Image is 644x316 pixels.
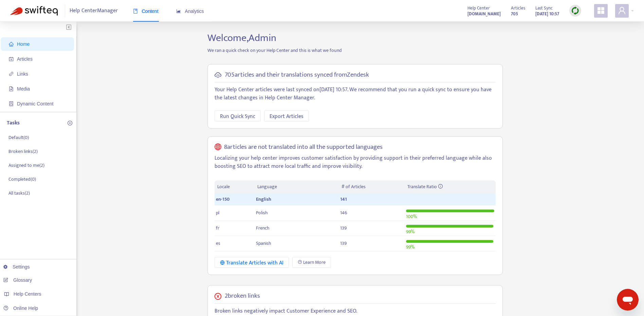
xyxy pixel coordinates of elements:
[617,289,639,311] iframe: Przycisk umożliwiający otwarcie okna komunikatora
[340,224,347,232] span: 139
[220,112,255,121] span: Run Quick Sync
[216,224,219,232] span: fr
[340,239,347,247] span: 139
[618,6,626,15] span: user
[216,239,220,247] span: es
[535,10,559,18] strong: [DATE] 10:57
[407,183,493,191] div: Translate Ratio
[8,134,29,141] p: Default ( 0 )
[264,111,309,121] button: Export Articles
[340,195,347,203] span: 141
[68,121,72,125] span: plus-circle
[215,143,221,151] span: global
[8,176,36,183] p: Completed ( 0 )
[406,228,415,236] span: 99 %
[10,6,58,16] img: Swifteq
[406,213,417,220] span: 100 %
[467,4,490,12] span: Help Center
[216,195,229,203] span: en-150
[256,239,271,247] span: Spanish
[202,47,508,54] p: We ran a quick check on your Help Center and this is what we found
[215,72,221,78] span: cloud-sync
[215,257,289,268] button: Translate Articles with AI
[9,42,14,46] span: home
[406,243,415,251] span: 99 %
[511,4,525,12] span: Articles
[133,9,138,14] span: book
[17,101,53,106] span: Dynamic Content
[9,72,14,76] span: link
[255,180,339,194] th: Language
[3,264,30,270] a: Settings
[225,71,369,79] h5: 705 articles and their translations synced from Zendesk
[133,8,159,14] span: Content
[303,259,326,266] span: Learn More
[8,162,44,169] p: Assigned to me ( 2 )
[17,86,30,92] span: Media
[3,277,32,283] a: Glossary
[9,57,14,61] span: account-book
[215,111,261,121] button: Run Quick Sync
[3,305,38,311] a: Online Help
[340,209,347,217] span: 146
[215,86,496,102] p: Your Help Center articles were last synced on [DATE] 10:57 . We recommend that you run a quick sy...
[339,180,404,194] th: # of Articles
[9,101,14,106] span: container
[176,8,204,14] span: Analytics
[207,29,276,46] span: Welcome, Admin
[17,56,33,62] span: Articles
[215,293,221,300] span: close-circle
[17,41,30,47] span: Home
[215,180,255,194] th: Locale
[176,9,181,14] span: area-chart
[9,86,14,91] span: file-image
[256,195,271,203] span: English
[597,6,605,15] span: appstore
[467,10,501,18] strong: [DOMAIN_NAME]
[256,209,268,217] span: Polish
[8,190,30,197] p: All tasks ( 2 )
[220,259,283,267] div: Translate Articles with AI
[292,257,331,268] a: Learn More
[17,71,28,77] span: Links
[256,224,270,232] span: French
[7,119,20,127] p: Tasks
[8,148,38,155] p: Broken links ( 2 )
[571,6,579,15] img: sync.dc5367851b00ba804db3.png
[511,10,518,18] strong: 705
[270,112,303,121] span: Export Articles
[535,4,553,12] span: Last Sync
[216,209,219,217] span: pl
[225,292,260,300] h5: 2 broken links
[215,154,496,171] p: Localizing your help center improves customer satisfaction by providing support in their preferre...
[224,143,383,151] h5: 8 articles are not translated into all the supported languages
[14,291,41,297] span: Help Centers
[467,10,501,18] a: [DOMAIN_NAME]
[70,4,118,17] span: Help Center Manager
